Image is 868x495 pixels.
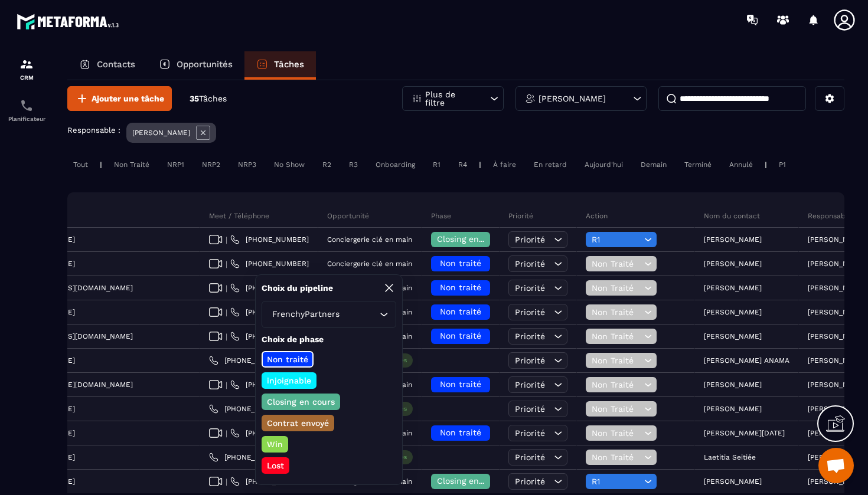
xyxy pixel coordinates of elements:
div: En retard [528,158,573,172]
div: À faire [487,158,522,172]
a: Tâches [244,51,316,80]
p: [PERSON_NAME] [808,308,866,316]
p: [PERSON_NAME] [808,381,866,389]
div: Terminé [678,158,717,172]
input: Search for option [342,308,377,321]
span: | [226,332,227,341]
span: Priorité [515,332,545,341]
div: Aujourd'hui [579,158,629,172]
span: Non traité [440,258,481,268]
p: Meet / Téléphone [209,211,269,221]
p: | [765,160,767,169]
a: Opportunités [147,51,244,80]
p: Contacts [97,59,135,70]
p: [PERSON_NAME] [132,129,190,137]
a: [PHONE_NUMBER] [209,453,288,462]
span: Non Traité [592,380,641,389]
div: R1 [427,158,446,172]
div: Annulé [723,158,759,172]
button: Ajouter une tâche [67,86,172,111]
p: Conciergerie clé en main [327,235,412,244]
p: Choix de phase [262,334,396,345]
p: 35 [190,93,227,104]
p: Phase [431,211,451,221]
span: Closing en cours [437,234,504,244]
a: [PHONE_NUMBER] [230,428,309,438]
a: [PHONE_NUMBER] [230,235,309,244]
p: Non traité [265,353,310,365]
span: Priorité [515,428,545,438]
span: Non traité [440,379,481,389]
p: [PERSON_NAME] [808,260,866,268]
p: Nom du contact [704,211,760,221]
span: Non Traité [592,332,641,341]
span: | [226,429,227,438]
img: scheduler [19,99,34,113]
p: Responsable [808,211,852,221]
span: Priorité [515,404,545,414]
p: Responsable : [67,126,120,135]
p: Conciergerie clé en main [327,260,412,268]
p: CRM [3,74,50,81]
span: Non traité [440,307,481,316]
a: schedulerschedulerPlanificateur [3,90,50,131]
span: | [226,235,227,244]
span: Priorité [515,259,545,268]
span: Priorité [515,380,545,389]
span: Priorité [515,453,545,462]
a: [PHONE_NUMBER] [230,380,309,389]
span: | [226,477,227,486]
a: [PHONE_NUMBER] [230,307,309,317]
div: Demain [635,158,673,172]
span: Non traité [440,428,481,437]
span: Priorité [515,477,545,486]
p: [PERSON_NAME] [808,332,866,340]
p: [PERSON_NAME] [808,284,866,292]
span: | [226,308,227,317]
span: Non Traité [592,356,641,365]
p: Priorité [508,211,533,221]
a: [PHONE_NUMBER] [230,332,309,341]
span: Non traité [440,283,481,292]
span: Non Traité [592,404,641,414]
a: Contacts [67,51,147,80]
p: [PERSON_NAME] [704,260,762,268]
div: Ouvrir le chat [818,448,854,483]
a: formationformationCRM [3,48,50,90]
p: [PERSON_NAME] [704,477,762,486]
p: Contrat envoyé [265,417,331,429]
p: [PERSON_NAME] [539,94,606,103]
div: Tout [67,158,94,172]
div: R3 [343,158,364,172]
p: Win [265,438,285,450]
div: P1 [773,158,792,172]
div: NRP3 [232,158,262,172]
span: | [226,284,227,293]
span: Non Traité [592,428,641,438]
a: [PHONE_NUMBER] [230,259,309,268]
p: Lost [265,460,286,471]
p: | [479,160,481,169]
p: Action [586,211,608,221]
a: [PHONE_NUMBER] [230,477,309,486]
p: Laetitia Seitiée [704,453,756,461]
p: [PERSON_NAME] [808,235,866,244]
div: Onboarding [370,158,421,172]
span: R1 [592,477,641,486]
p: Plus de filtre [425,90,477,107]
p: [PERSON_NAME] [808,429,866,437]
p: injoignable [265,375,313,386]
p: Tâches [274,59,304,70]
span: R1 [592,235,641,244]
span: | [226,381,227,389]
div: Non Traité [108,158,155,172]
p: Opportunité [327,211,369,221]
p: [PERSON_NAME] [704,235,762,244]
div: Search for option [262,301,396,328]
span: Priorité [515,235,545,244]
span: Priorité [515,283,545,293]
a: [PHONE_NUMBER] [209,404,288,414]
span: Tâches [199,94,227,103]
span: Priorité [515,307,545,317]
span: Non traité [440,331,481,340]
